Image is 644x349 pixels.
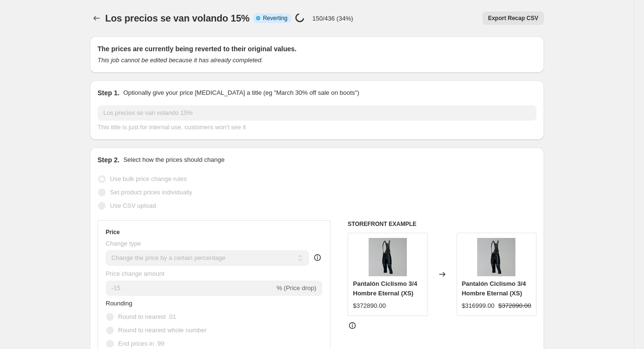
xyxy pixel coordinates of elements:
span: This title is just for internal use, customers won't see it [98,124,246,131]
div: $316999.00 [462,301,495,311]
span: Round to nearest whole number [118,326,207,334]
img: pantaloneternalhombremockup_80x.jpg [477,238,515,276]
span: Use bulk price change rules [110,175,186,182]
span: Pantalón Ciclismo 3/4 Hombre Eternal (XS) [462,280,526,297]
span: Round to nearest .01 [118,313,176,320]
div: $372890.00 [353,301,386,311]
strike: $372890.00 [498,301,531,311]
input: -15 [106,281,274,296]
span: Change type [106,240,141,247]
input: 30% off holiday sale [98,105,536,121]
i: This job cannot be edited because it has already completed. [98,56,263,64]
span: Export Recap CSV [488,14,538,22]
h2: The prices are currently being reverted to their original values. [98,44,536,54]
h2: Step 1. [98,88,120,98]
span: Reverting [263,14,287,22]
p: Optionally give your price [MEDICAL_DATA] a title (eg "March 30% off sale on boots") [123,88,359,98]
span: End prices in .99 [118,340,164,347]
h2: Step 2. [98,155,120,165]
p: Select how the prices should change [123,155,225,165]
span: % (Price drop) [276,284,316,292]
div: help [313,253,322,262]
span: Rounding [106,300,132,307]
h3: Price [106,228,120,236]
p: 150/436 (34%) [312,15,353,22]
h6: STOREFRONT EXAMPLE [348,220,536,228]
span: Use CSV upload [110,202,156,209]
span: Set product prices individually [110,189,192,196]
span: Los precios se van volando 15% [105,13,250,23]
button: Price change jobs [90,11,103,25]
img: pantaloneternalhombremockup_80x.jpg [369,238,407,276]
span: Price change amount [106,270,164,277]
button: Export Recap CSV [482,11,544,25]
span: Pantalón Ciclismo 3/4 Hombre Eternal (XS) [353,280,417,297]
